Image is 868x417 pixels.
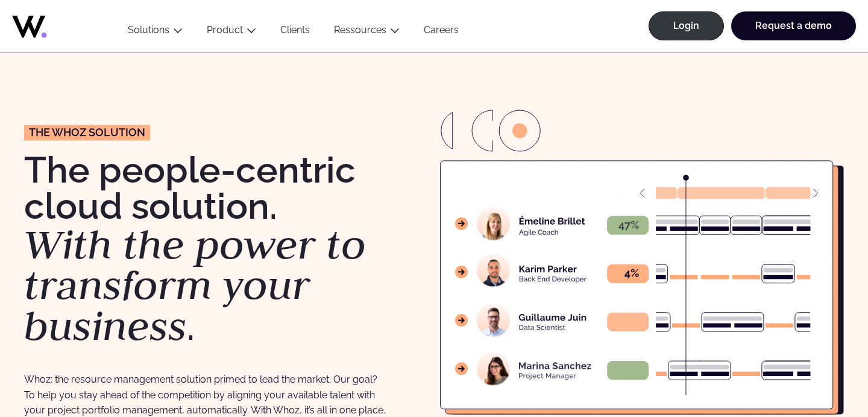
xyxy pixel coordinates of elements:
[519,230,558,236] g: Agile Coach
[412,24,471,40] a: Careers
[649,11,724,40] a: Login
[519,314,587,321] g: Guillaume Juin
[520,277,587,283] g: Back End Developer
[207,24,243,36] a: Product
[788,337,851,400] iframe: Chatbot
[24,152,428,346] h1: The people-centric cloud solution. .
[29,127,145,138] span: The Whoz solution
[731,11,856,40] a: Request a demo
[268,24,322,40] a: Clients
[322,24,412,40] button: Ressources
[520,216,585,224] g: Émeline Brillet
[519,362,591,369] g: Marina Sanchez
[334,24,386,36] a: Ressources
[24,218,366,352] em: With the power to transform your business
[116,24,195,40] button: Solutions
[195,24,268,40] button: Product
